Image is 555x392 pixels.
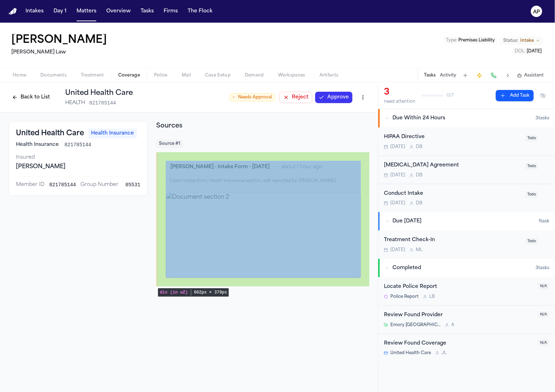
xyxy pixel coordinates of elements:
[16,154,140,161] div: Insured
[205,73,231,78] span: Case Setup
[166,176,340,186] div: Client intake form, health insurance section, self-reported by [PERSON_NAME].
[88,129,137,138] span: Health Insurance
[390,200,405,206] span: [DATE]
[538,340,549,346] span: N/A
[16,181,44,188] span: Member ID
[424,73,436,78] button: Tasks
[378,259,555,277] button: Completed3tasks
[23,5,46,18] button: Intakes
[245,73,264,78] span: Demand
[9,92,53,103] button: Back to List
[392,265,421,272] span: Completed
[80,181,119,188] span: Group Number
[156,121,369,131] h2: Sources
[384,340,534,348] div: Review Found Coverage
[496,90,534,101] button: Add Task
[489,70,499,80] button: Make a Call
[185,5,215,18] button: The Flock
[378,212,555,231] button: Due [DATE]1task
[512,48,544,55] button: Edit DOL: 2025-08-08
[16,141,59,148] span: Health Insurance
[390,350,431,356] span: United Health Care
[460,70,470,80] button: Add Task
[156,140,183,148] span: Source # 1
[278,73,305,78] span: Workspaces
[118,73,140,78] span: Coverage
[378,306,555,334] div: Open task: Review Found Provider
[539,218,549,224] span: 1 task
[378,184,555,212] div: Open task: Conduct Intake
[384,283,534,291] div: Locate Police Report
[442,350,447,356] span: J L
[378,231,555,259] div: Open task: Treatment Check-In
[536,265,549,271] span: 3 task s
[138,5,157,18] button: Tasks
[16,129,84,138] h3: United Health Care
[447,93,454,98] span: 0 / 7
[89,100,116,107] span: 821785144
[527,49,542,53] span: [DATE]
[233,95,235,100] span: ○
[392,218,421,225] span: Due [DATE]
[520,38,534,44] span: Intake
[525,238,538,245] span: Todo
[440,73,456,78] button: Activity
[384,236,521,244] div: Treatment Check-In
[378,156,555,184] div: Open task: Retainer Agreement
[525,191,538,198] span: Todo
[319,73,339,78] span: Artifacts
[279,92,312,103] button: Reject
[81,73,104,78] span: Treatment
[525,163,538,170] span: Todo
[51,5,69,18] button: Day 1
[537,90,549,101] button: Hide completed tasks (⌘⇧H)
[390,247,405,253] span: [DATE]
[161,5,181,18] button: Firms
[166,161,274,174] button: [PERSON_NAME] - Intake Form - [DATE]
[538,311,549,318] span: N/A
[166,193,361,278] div: View document section 2
[9,8,17,15] img: Finch Logo
[230,93,275,101] span: Needs Approval
[11,48,110,57] h2: [PERSON_NAME] Law
[64,141,91,148] span: 821785144
[475,70,485,80] button: Create Immediate Task
[384,99,415,104] div: need attention
[536,115,549,121] span: 3 task s
[524,73,544,78] span: Assistant
[315,92,352,103] button: Approve
[378,127,555,156] div: Open task: HIPAA Directive
[538,283,549,290] span: N/A
[458,38,495,42] span: Premises Liability
[384,161,521,170] div: [MEDICAL_DATA] Agreement
[13,73,26,78] span: Home
[125,181,140,188] span: 05531
[451,322,454,328] span: A
[384,133,521,141] div: HIPAA Directive
[525,135,538,142] span: Todo
[517,73,544,78] button: Assistant
[281,164,322,171] span: about 1 hour ago
[384,311,534,319] div: Review Found Provider
[503,38,518,44] span: Status:
[378,277,555,306] div: Open task: Locate Police Report
[429,294,435,300] span: L B
[378,334,555,362] div: Open task: Review Found Coverage
[11,34,107,47] h1: [PERSON_NAME]
[515,49,526,53] span: DOL :
[378,109,555,127] button: Due Within 24 Hours3tasks
[384,190,521,198] div: Conduct Intake
[166,193,361,277] img: Document section 2
[500,36,544,45] button: Change status from Intake
[103,5,134,18] a: Overview
[74,5,99,18] button: Matters
[446,38,457,42] span: Type :
[416,247,423,253] span: M L
[40,73,67,78] span: Documents
[390,144,405,150] span: [DATE]
[416,200,423,206] span: D B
